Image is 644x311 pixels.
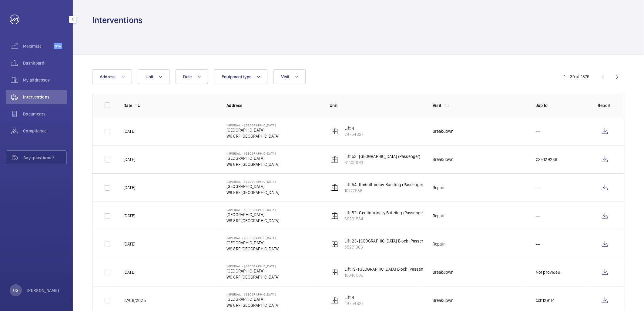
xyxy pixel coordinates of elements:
[226,268,279,274] p: [GEOGRAPHIC_DATA]
[226,240,279,246] p: [GEOGRAPHIC_DATA]
[536,241,541,247] p: ---
[123,102,132,109] p: Date
[100,74,116,79] span: Address
[330,102,423,109] p: Unit
[331,240,338,248] img: elevator.svg
[273,69,305,84] button: Visit
[226,212,279,218] p: [GEOGRAPHIC_DATA]
[564,74,590,80] div: 1 – 30 of 1875
[123,213,135,219] p: [DATE]
[23,77,67,83] span: My addresses
[344,300,364,306] p: 24754627
[23,94,67,100] span: Interventions
[226,152,279,155] p: Imperial - [GEOGRAPHIC_DATA]
[92,15,143,26] h1: Interventions
[536,297,555,303] p: cxh129114
[123,128,135,134] p: [DATE]
[226,208,279,212] p: Imperial - [GEOGRAPHIC_DATA]
[226,155,279,161] p: [GEOGRAPHIC_DATA]
[536,269,561,275] p: Not provided.
[344,294,364,300] p: Lift 4
[23,60,67,66] span: Dashboard
[123,156,135,162] p: [DATE]
[344,188,425,194] p: 10777536
[226,161,279,167] p: W6 8RF [GEOGRAPHIC_DATA]
[331,212,338,219] img: elevator.svg
[123,241,135,247] p: [DATE]
[433,269,454,275] div: Breakdown
[344,125,364,131] p: Lift 4
[433,297,454,303] div: Breakdown
[433,213,445,219] div: Repair
[226,123,279,127] p: Imperial - [GEOGRAPHIC_DATA]
[344,153,421,159] p: Lift 53- [GEOGRAPHIC_DATA] (Passenger)
[344,182,425,188] p: Lift 54- Radiotherapy Building (Passenger)
[344,272,431,278] p: 15046509
[92,69,132,84] button: Address
[226,189,279,196] p: W6 8RF [GEOGRAPHIC_DATA]
[433,241,445,247] div: Repair
[331,297,338,304] img: elevator.svg
[226,274,279,280] p: W6 8RF [GEOGRAPHIC_DATA]
[183,74,192,79] span: Date
[433,185,445,191] div: Repair
[344,266,431,272] p: Lift 19- [GEOGRAPHIC_DATA] Block (Passenger)
[214,69,268,84] button: Equipment type
[226,302,279,308] p: W6 8RF [GEOGRAPHIC_DATA]
[226,264,279,268] p: Imperial - [GEOGRAPHIC_DATA]
[226,296,279,302] p: [GEOGRAPHIC_DATA]
[536,102,588,109] p: Job Id
[226,102,320,109] p: Address
[344,159,421,166] p: 61400993
[226,127,279,133] p: [GEOGRAPHIC_DATA]
[344,216,426,222] p: 66201564
[433,156,454,162] div: Breakdown
[23,111,67,117] span: Documents
[54,43,62,49] span: Beta
[226,293,279,296] p: Imperial - [GEOGRAPHIC_DATA]
[23,43,54,49] span: Maximize
[344,210,426,216] p: Lift 52- Genitourinary Building (Passenger)
[226,236,279,240] p: Imperial - [GEOGRAPHIC_DATA]
[123,297,146,303] p: 27/08/2025
[226,218,279,224] p: W6 8RF [GEOGRAPHIC_DATA]
[23,155,66,161] span: Any questions ?
[226,183,279,189] p: [GEOGRAPHIC_DATA]
[222,74,252,79] span: Equipment type
[344,244,432,250] p: 55271963
[226,246,279,252] p: W6 8RF [GEOGRAPHIC_DATA]
[433,128,454,134] div: Breakdown
[536,185,541,191] p: ---
[146,74,153,79] span: Unit
[331,128,338,135] img: elevator.svg
[138,69,169,84] button: Unit
[23,128,67,134] span: Compliance
[226,180,279,183] p: Imperial - [GEOGRAPHIC_DATA]
[344,238,432,244] p: Lift 23- [GEOGRAPHIC_DATA] Block (Passenger)
[226,133,279,139] p: W6 8RF [GEOGRAPHIC_DATA]
[344,131,364,137] p: 24754627
[598,102,612,109] p: Report
[281,74,289,79] span: Visit
[433,102,442,109] p: Visit
[331,156,338,163] img: elevator.svg
[123,185,135,191] p: [DATE]
[123,269,135,275] p: [DATE]
[176,69,208,84] button: Date
[331,184,338,191] img: elevator.svg
[536,156,558,162] p: CXH129238
[536,213,541,219] p: ---
[536,128,541,134] p: ---
[13,287,18,293] p: OG
[331,269,338,276] img: elevator.svg
[27,287,59,293] p: [PERSON_NAME]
